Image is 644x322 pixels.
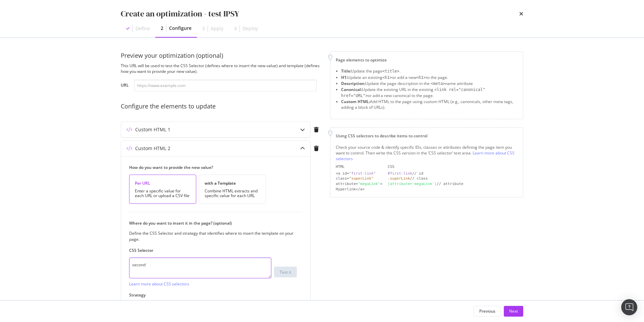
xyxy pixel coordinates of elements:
div: Create an optimization - test IPSY [121,8,239,19]
div: with a Template [205,180,260,186]
div: Page elements to optimize [336,57,518,63]
label: URL [121,82,129,90]
label: CSS Selector [129,247,297,253]
button: Next [504,306,523,317]
div: Previous [479,308,495,314]
strong: Title: [341,68,351,74]
label: How do you want to provide the new value? [129,165,297,170]
div: attribute= > [336,181,382,187]
li: Update the page description in the name attribute [341,81,518,87]
input: https://www.example.com [134,80,317,91]
li: Update the page . [341,68,518,74]
div: Check your source code & identify specific IDs, classes or attributes defining the page item you ... [336,144,518,162]
div: 4 [234,25,237,32]
span: <link rel="canonical" href="URL"> [341,87,485,98]
div: "megaLink" [358,182,380,186]
div: Combine HTML extracts and specific value for each URL [205,189,260,198]
div: HTML [336,164,382,170]
span: <h1> [382,75,392,80]
div: Configure [169,25,192,32]
div: 3 [202,25,205,32]
span: <meta> [431,81,445,86]
strong: Custom HTML: [341,99,370,104]
div: Preview your optimization (optional) [121,51,322,60]
div: #first-link [388,171,412,176]
div: Configure the elements to update [121,102,322,111]
div: // id [388,171,518,176]
div: Apply [211,25,223,32]
div: Custom HTML 2 [135,145,170,152]
div: class= [336,176,382,181]
strong: Description: [341,81,365,86]
a: Learn more about CSS selectors [336,150,515,162]
span: <h1> [416,75,426,80]
div: Custom HTML 1 [135,126,170,133]
strong: H1: [341,75,347,80]
button: Previous [474,306,501,317]
div: CSS [388,164,518,170]
div: // class [388,176,518,181]
div: Open Intercom Messenger [621,299,637,315]
div: Hyperlink</a> [336,187,382,192]
div: "first-link" [349,171,376,176]
li: Update the existing URL in the existing or add a new canonical to the page. [341,87,518,99]
button: Test it [274,267,297,277]
div: times [519,8,523,19]
div: Enter a specific value for each URL or upload a CSV file [135,189,191,198]
div: "superLink" [349,176,374,181]
div: <a id= [336,171,382,176]
div: // attribute [388,181,518,187]
div: Using CSS selectors to describe items to control [336,133,518,139]
div: .superLink [388,176,410,181]
label: Strategy [129,292,297,298]
div: Define the CSS Selector and strategy that identifies where to insert the template on your page. [129,230,297,242]
div: 2 [161,25,163,32]
strong: Canonical: [341,87,362,92]
div: [attribute='megaLink'] [388,182,437,186]
div: Per URL [135,180,191,186]
div: Test it [280,269,291,275]
li: Add HTML to the page using custom HTML (e.g., canonicals, other meta tags, adding a block of URLs). [341,99,518,110]
span: <title> [382,69,399,74]
label: Where do you want to insert it in the page? (optional) [129,220,297,226]
textarea: second [129,258,271,278]
div: This URL will be used to test the CSS Selector (defines where to insert the new value) and templa... [121,63,322,74]
div: Next [509,308,518,314]
li: Update an existing or add a new to the page. [341,75,518,81]
div: Define [136,25,150,32]
a: Learn more about CSS selectors [129,281,189,287]
div: Deploy [243,25,258,32]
